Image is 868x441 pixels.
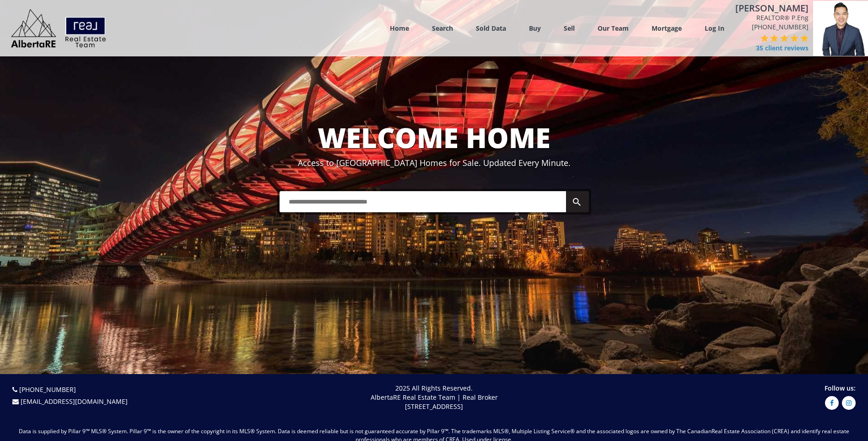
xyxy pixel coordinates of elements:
[705,24,724,33] a: Log In
[405,402,463,411] span: [STREET_ADDRESS]
[735,3,809,13] h4: [PERSON_NAME]
[770,34,778,42] img: 2 of 5 stars
[800,34,809,42] img: 5 of 5 stars
[225,384,643,411] p: 2025 All Rights Reserved. AlbertaRE Real Estate Team | Real Broker
[19,385,76,394] a: [PHONE_NUMBER]
[598,24,629,33] a: Our Team
[825,384,856,392] span: Follow us:
[19,427,712,435] span: Data is supplied by Pillar 9™ MLS® System. Pillar 9™ is the owner of the copyright in its MLS® Sy...
[735,13,809,22] span: REALTOR® P.Eng
[652,24,682,33] a: Mortgage
[529,24,541,33] a: Buy
[298,157,571,168] span: Access to [GEOGRAPHIC_DATA] Homes for Sale. Updated Every Minute.
[790,34,798,42] img: 4 of 5 stars
[752,22,809,31] a: [PHONE_NUMBER]
[6,6,111,50] img: Logo
[813,1,868,56] img: gm5DzZI0avsyf8hLB85n0pxcA2bRerI1ofHaatBb.jpeg
[760,34,769,42] img: 1 of 5 stars
[780,34,788,42] img: 3 of 5 stars
[564,24,575,33] a: Sell
[432,24,453,33] a: Search
[21,397,128,406] a: [EMAIL_ADDRESS][DOMAIN_NAME]
[756,44,809,53] span: 35 client reviews
[476,24,506,33] a: Sold Data
[390,24,409,33] a: Home
[2,122,866,153] h1: WELCOME HOME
